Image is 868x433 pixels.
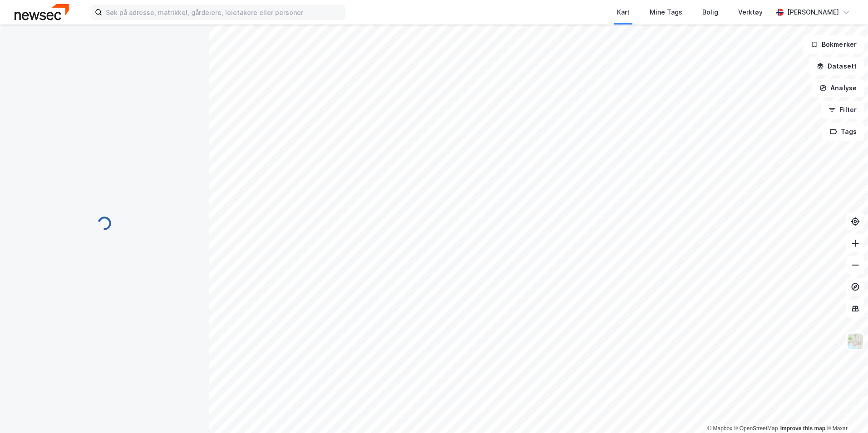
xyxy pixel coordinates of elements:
button: Tags [822,123,864,141]
img: Z [847,333,864,350]
button: Bokmerker [803,35,864,54]
div: Kontrollprogram for chat [823,389,868,433]
iframe: Chat Widget [823,389,868,433]
input: Søk på adresse, matrikkel, gårdeiere, leietakere eller personer [102,5,345,19]
img: spinner.a6d8c91a73a9ac5275cf975e30b51cfb.svg [97,216,112,231]
button: Datasett [809,57,864,75]
img: newsec-logo.f6e21ccffca1b3a03d2d.png [15,4,69,20]
a: OpenStreetMap [734,425,778,432]
a: Improve this map [780,425,825,432]
a: Mapbox [707,425,732,432]
div: Verktøy [738,7,763,18]
div: Mine Tags [650,7,682,18]
div: Kart [617,7,630,18]
div: Bolig [702,7,718,18]
button: Analyse [812,79,864,97]
button: Filter [821,101,864,119]
div: [PERSON_NAME] [787,7,839,18]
